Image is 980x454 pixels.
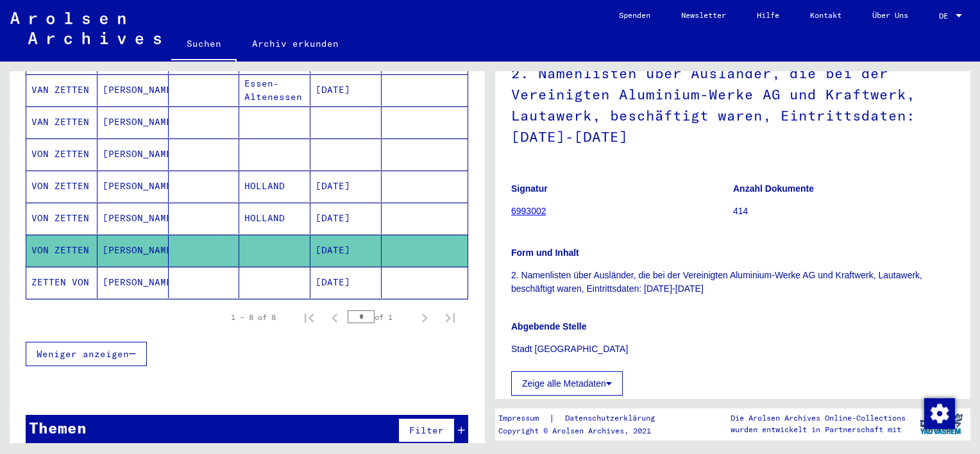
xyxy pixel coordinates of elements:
[310,267,382,298] mat-cell: [DATE]
[511,321,586,332] b: Abgebende Stelle
[924,398,955,429] img: Zustimmung ändern
[171,28,237,62] a: Suchen
[296,305,322,330] button: First page
[511,206,546,216] a: 6993002
[26,203,97,234] mat-cell: VON ZETTEN
[239,171,310,202] mat-cell: HOLLAND
[498,412,670,425] div: |
[733,205,954,218] p: 414
[511,269,954,296] p: 2. Namenlisten über Ausländer, die bei der Vereinigten Aluminium-Werke AG und Kraftwerk, Lautawer...
[26,139,97,170] mat-cell: VON ZETTEN
[939,12,953,21] span: DE
[498,412,549,425] a: Impressum
[97,203,169,234] mat-cell: [PERSON_NAME]
[511,248,579,258] b: Form und Inhalt
[310,74,382,106] mat-cell: [DATE]
[97,171,169,202] mat-cell: [PERSON_NAME]
[29,416,87,439] div: Themen
[348,311,412,323] div: of 1
[97,106,169,138] mat-cell: [PERSON_NAME]
[322,305,348,330] button: Previous page
[26,267,97,298] mat-cell: ZETTEN VON
[398,418,455,442] button: Filter
[97,74,169,106] mat-cell: [PERSON_NAME]
[511,371,623,396] button: Zeige alle Metadaten
[498,425,670,437] p: Copyright © Arolsen Archives, 2021
[409,425,444,436] span: Filter
[26,342,147,366] button: Weniger anzeigen
[511,44,954,164] h1: 2. Namenlisten über Ausländer, die bei der Vereinigten Aluminium-Werke AG und Kraftwerk, Lautawer...
[237,28,354,59] a: Archiv erkunden
[26,171,97,202] mat-cell: VON ZETTEN
[731,412,906,424] p: Die Arolsen Archives Online-Collections
[731,424,906,435] p: wurden entwickelt in Partnerschaft mit
[97,267,169,298] mat-cell: [PERSON_NAME]
[97,139,169,170] mat-cell: [PERSON_NAME]
[26,106,97,138] mat-cell: VAN ZETTEN
[10,12,161,44] img: Arolsen_neg.svg
[310,203,382,234] mat-cell: [DATE]
[555,412,670,425] a: Datenschutzerklärung
[511,183,548,194] b: Signatur
[917,408,965,440] img: yv_logo.png
[412,305,437,330] button: Next page
[437,305,463,330] button: Last page
[733,183,814,194] b: Anzahl Dokumente
[37,348,129,360] span: Weniger anzeigen
[310,235,382,266] mat-cell: [DATE]
[26,235,97,266] mat-cell: VON ZETTEN
[239,74,310,106] mat-cell: Essen-Altenessen
[231,312,276,323] div: 1 – 8 of 8
[26,74,97,106] mat-cell: VAN ZETTEN
[97,235,169,266] mat-cell: [PERSON_NAME]
[310,171,382,202] mat-cell: [DATE]
[511,342,954,356] p: Stadt [GEOGRAPHIC_DATA]
[239,203,310,234] mat-cell: HOLLAND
